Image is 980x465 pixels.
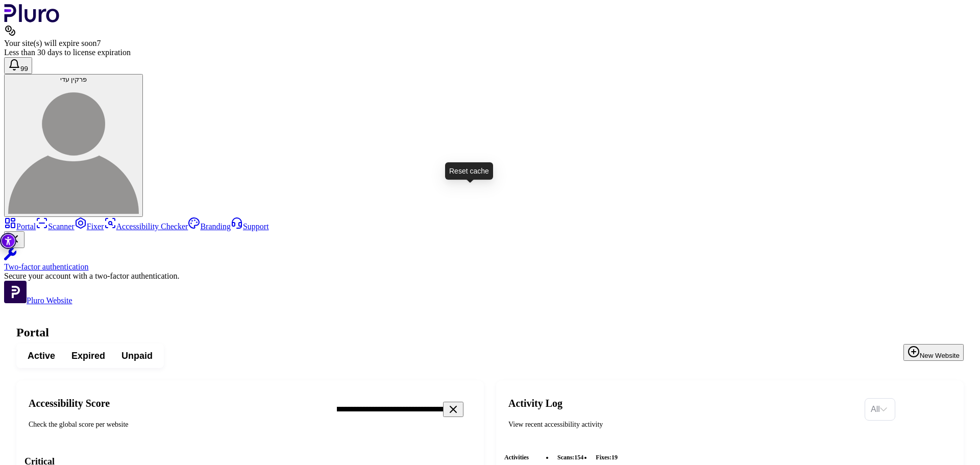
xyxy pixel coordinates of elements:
div: Check the global score per website [29,420,321,430]
a: Two-factor authentication [4,248,976,272]
a: Scanner [36,222,75,231]
a: Portal [4,222,36,231]
button: Expired [63,347,113,365]
input: Search [329,398,472,421]
li: scans : [553,452,587,462]
div: Reset cache [445,162,493,180]
h1: Portal [16,326,964,339]
span: פרקין עדי [60,76,87,83]
a: Fixer [75,222,104,231]
h2: Accessibility Score [29,397,321,409]
div: Secure your account with a two-factor authentication. [4,272,976,281]
span: Active [28,350,55,362]
button: Unpaid [113,347,161,365]
button: New Website [903,344,964,361]
div: Two-factor authentication [4,262,976,272]
span: 154 [574,454,583,461]
span: Unpaid [121,350,153,362]
button: Open notifications, you have 388 new notifications [4,57,32,74]
span: 99 [20,65,28,72]
button: Active [19,347,63,365]
div: Set sorting [865,398,895,421]
li: fixes : [592,452,622,462]
button: Close Two-factor authentication notification [4,231,24,248]
h2: Activity Log [508,397,856,409]
span: Expired [71,350,105,362]
a: Branding [188,222,231,231]
button: Clear search field [443,402,463,417]
div: Less than 30 days to license expiration [4,48,976,57]
a: Logo [4,15,60,24]
span: 7 [96,39,101,47]
div: View recent accessibility activity [508,420,856,430]
a: Accessibility Checker [104,222,188,231]
aside: Sidebar menu [4,217,976,305]
a: Open Pluro Website [4,296,72,305]
img: פרקין עדי [8,83,139,214]
button: פרקין עדיפרקין עדי [4,74,143,217]
div: Your site(s) will expire soon [4,39,976,48]
a: Support [231,222,269,231]
span: 19 [611,454,618,461]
